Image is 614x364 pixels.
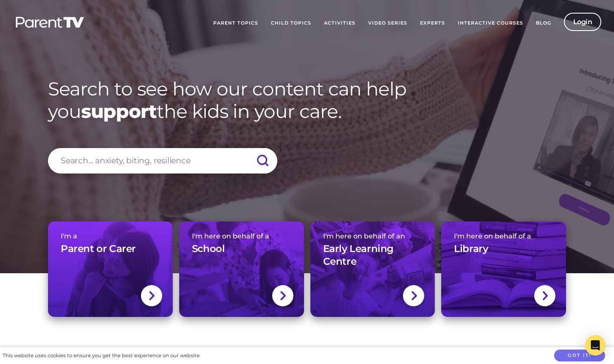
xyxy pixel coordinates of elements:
input: Submit [248,148,277,174]
a: Parent Topics [207,13,265,34]
a: Login [564,13,602,31]
a: I'm here on behalf of aSchool [179,221,304,317]
a: I'm aParent or Carer [48,221,173,317]
a: I'm here on behalf of aLibrary [441,221,566,317]
a: Child Topics [265,13,318,34]
span: I'm a [61,232,160,240]
a: Activities [318,13,362,34]
span: I'm here on behalf of a [192,232,291,240]
strong: support [81,100,157,123]
img: svg+xml;base64,PHN2ZyBlbmFibGUtYmFja2dyb3VuZD0ibmV3IDAgMCAxNC44IDI1LjciIHZpZXdCb3g9IjAgMCAxNC44ID... [542,290,548,301]
a: Interactive Courses [451,13,530,34]
h1: Search to see how our content can help you the kids in your care. [48,78,566,123]
div: This website uses cookies to ensure you get the best experience on our website. [3,351,200,360]
button: Got it! [554,350,605,362]
a: I'm here on behalf of anEarly Learning Centre [310,221,435,317]
img: parenttv-logo-white.4c85aaf.svg [15,16,85,28]
div: Open Intercom Messenger [585,335,606,356]
img: svg+xml;base64,PHN2ZyBlbmFibGUtYmFja2dyb3VuZD0ibmV3IDAgMCAxNC44IDI1LjciIHZpZXdCb3g9IjAgMCAxNC44ID... [411,290,417,301]
img: svg+xml;base64,PHN2ZyBlbmFibGUtYmFja2dyb3VuZD0ibmV3IDAgMCAxNC44IDI1LjciIHZpZXdCb3g9IjAgMCAxNC44ID... [148,290,155,301]
a: Experts [414,13,451,34]
h3: Parent or Carer [61,243,136,255]
span: I'm here on behalf of an [323,232,422,240]
h3: Early Learning Centre [323,243,422,268]
span: I'm here on behalf of a [454,232,553,240]
h3: School [192,243,225,255]
a: Video Series [362,13,414,34]
input: Search... anxiety, biting, resilience [48,148,277,174]
h3: Library [454,243,488,255]
a: Blog [530,13,558,34]
img: svg+xml;base64,PHN2ZyBlbmFibGUtYmFja2dyb3VuZD0ibmV3IDAgMCAxNC44IDI1LjciIHZpZXdCb3g9IjAgMCAxNC44ID... [279,290,286,301]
